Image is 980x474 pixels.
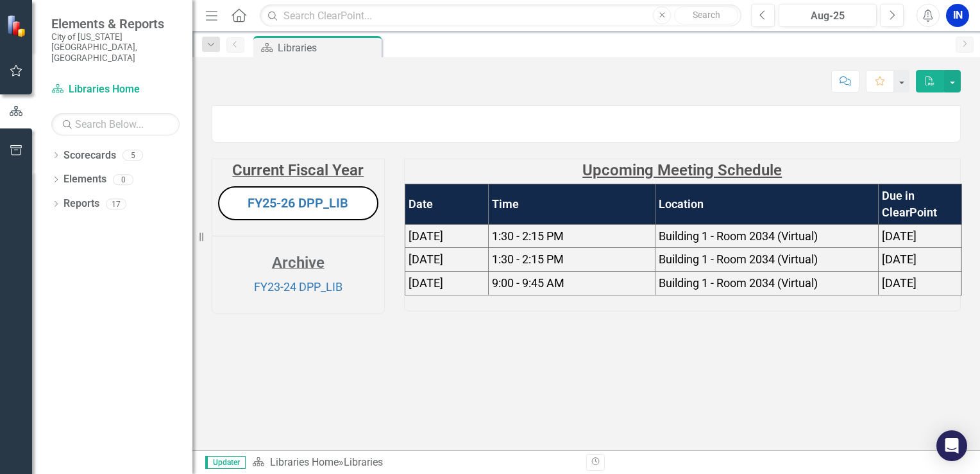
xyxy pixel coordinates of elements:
[659,276,818,290] span: Building 1 - Room 2034 (Virtual)
[492,252,564,266] span: 1:30 - 2:15 PM
[51,16,180,31] span: Elements & Reports
[252,455,577,470] div: »
[936,430,967,461] div: Open Intercom Messenger
[409,197,433,211] strong: Date
[272,254,325,272] strong: Archive
[882,252,917,266] span: [DATE]
[260,4,741,27] input: Search ClearPoint...
[63,197,99,211] a: Reports
[63,172,106,187] a: Elements
[248,195,348,211] a: FY25-26 DPP_LIB
[254,280,342,294] a: FY23-24 DPP_LIB
[946,4,969,27] button: IN
[492,197,519,211] strong: Time
[783,8,872,24] div: Aug-25
[122,150,143,161] div: 5
[278,40,378,56] div: Libraries
[693,10,720,20] span: Search
[659,197,704,211] strong: Location
[659,229,818,243] span: Building 1 - Room 2034 (Virtual)
[659,252,818,266] span: Building 1 - Room 2034 (Virtual)
[51,31,180,63] small: City of [US_STATE][GEOGRAPHIC_DATA], [GEOGRAPHIC_DATA]
[674,6,738,24] button: Search
[232,161,364,179] strong: Current Fiscal Year
[51,113,180,136] input: Search Below...
[582,161,782,179] strong: Upcoming Meeting Schedule
[409,252,443,266] span: [DATE]
[344,456,383,468] div: Libraries
[51,82,180,97] a: Libraries Home
[218,186,378,220] button: FY25-26 DPP_LIB
[882,276,917,290] span: [DATE]
[6,15,29,37] img: ClearPoint Strategy
[492,229,564,243] span: 1:30 - 2:15 PM
[882,229,917,243] span: [DATE]
[492,276,564,290] span: 9:00 - 9:45 AM
[113,174,133,185] div: 0
[882,189,937,219] strong: Due in ClearPoint
[270,456,339,468] a: Libraries Home
[779,4,877,27] button: Aug-25
[409,276,443,290] span: [DATE]
[409,229,443,243] span: [DATE]
[205,456,246,469] span: Updater
[63,148,116,163] a: Scorecards
[106,198,126,209] div: 17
